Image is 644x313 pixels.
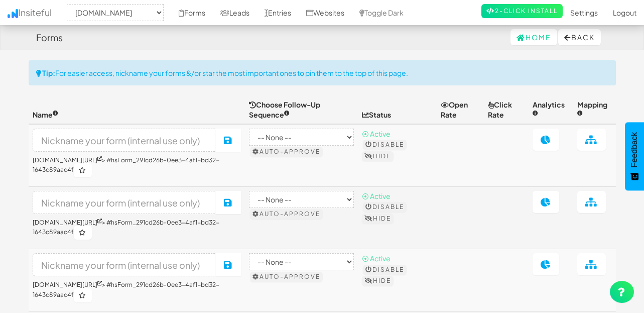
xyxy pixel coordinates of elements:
[249,100,320,119] span: Choose Follow-Up Sequence
[362,214,394,224] button: Hide
[362,151,394,161] button: Hide
[250,209,323,219] button: Auto-approve
[29,60,616,85] div: For easier access, nickname your forms &/or star the most important ones to pin them to the top o...
[625,122,644,190] button: Feedback - Show survey
[33,281,102,288] a: [DOMAIN_NAME][URL]
[42,68,55,77] strong: Tip:
[362,191,391,200] span: ⦿ Active
[437,95,484,124] th: Open Rate
[577,100,607,119] span: Mapping
[33,156,102,164] a: [DOMAIN_NAME][URL]
[362,129,391,138] span: ⦿ Active
[33,191,217,214] input: Nickname your form (internal use only)
[484,95,529,124] th: Click Rate
[33,253,217,276] input: Nickname your form (internal use only)
[33,281,241,302] h6: > #hsForm_291cd26b-0ee3-4af1-bd32-1643c89aac4f
[533,100,565,119] span: Analytics
[33,157,241,177] h6: > #hsForm_291cd26b-0ee3-4af1-bd32-1643c89aac4f
[510,29,557,45] a: Home
[362,254,391,263] span: ⦿ Active
[362,276,394,286] button: Hide
[33,219,241,240] h6: > #hsForm_291cd26b-0ee3-4af1-bd32-1643c89aac4f
[363,265,407,275] button: Disable
[358,95,437,124] th: Status
[558,29,601,45] button: Back
[33,219,102,226] a: [DOMAIN_NAME][URL]
[630,132,639,167] span: Feedback
[33,110,58,119] span: Name
[363,140,407,150] button: Disable
[8,9,18,18] img: icon.png
[36,33,63,43] h4: Forms
[250,272,323,282] button: Auto-approve
[250,147,323,157] button: Auto-approve
[363,202,407,212] button: Disable
[33,129,217,152] input: Nickname your form (internal use only)
[481,4,563,18] a: 2-Click Install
